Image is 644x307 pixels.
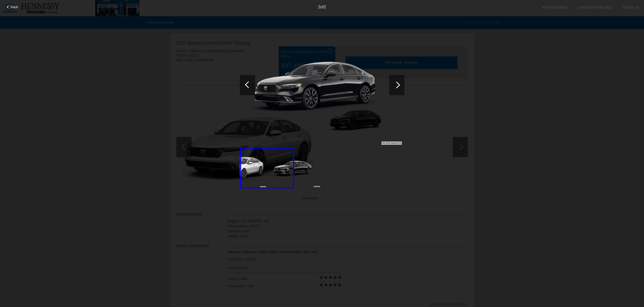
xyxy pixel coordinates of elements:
span: 2 [318,5,320,9]
a: Trade-In [622,6,639,9]
img: d8c91e6940acdd35b82ad612674d4493d7b3ebe1.png [240,23,404,147]
span: Back [11,5,18,9]
img: d8c91e6940acdd35b82ad612674d4493d7b3ebe1.png [269,149,321,188]
span: 2 [324,5,326,9]
a: Appointment [542,6,568,9]
a: Credit Approved [578,6,612,9]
